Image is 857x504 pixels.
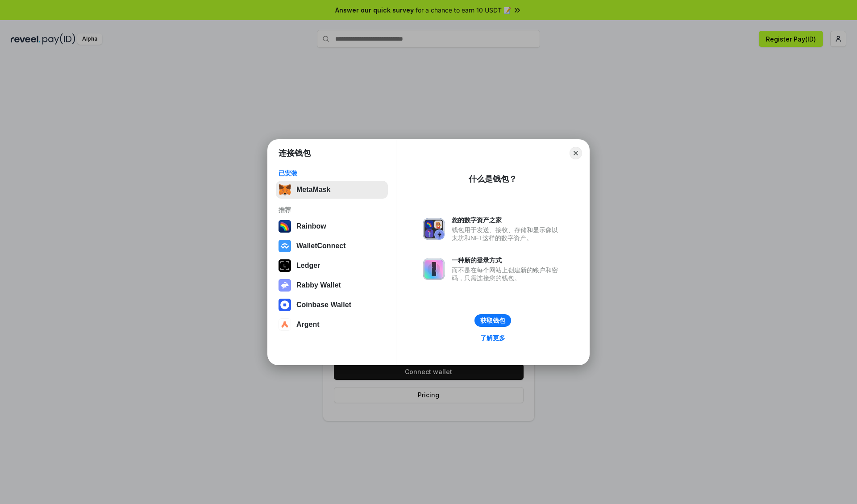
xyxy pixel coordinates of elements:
[423,218,445,240] img: svg+xml,%3Csvg%20xmlns%3D%22http%3A%2F%2Fwww.w3.org%2F2000%2Fsvg%22%20fill%3D%22none%22%20viewBox...
[276,257,388,275] button: Ledger
[570,147,582,159] button: Close
[296,242,346,250] div: WalletConnect
[296,262,320,270] div: Ledger
[452,256,562,264] div: 一种新的登录方式
[279,279,291,292] img: svg+xml,%3Csvg%20xmlns%3D%22http%3A%2F%2Fwww.w3.org%2F2000%2Fsvg%22%20fill%3D%22none%22%20viewBox...
[296,186,330,194] div: MetaMask
[279,259,291,272] img: svg+xml,%3Csvg%20xmlns%3D%22http%3A%2F%2Fwww.w3.org%2F2000%2Fsvg%22%20width%3D%2228%22%20height%3...
[480,334,505,342] div: 了解更多
[276,276,388,294] button: Rabby Wallet
[296,321,320,329] div: Argent
[279,318,291,331] img: svg+xml,%3Csvg%20width%3D%2228%22%20height%3D%2228%22%20viewBox%3D%220%200%2028%2028%22%20fill%3D...
[296,301,351,309] div: Coinbase Wallet
[279,240,291,252] img: svg+xml,%3Csvg%20width%3D%2228%22%20height%3D%2228%22%20viewBox%3D%220%200%2028%2028%22%20fill%3D...
[279,299,291,311] img: svg+xml,%3Csvg%20width%3D%2228%22%20height%3D%2228%22%20viewBox%3D%220%200%2028%2028%22%20fill%3D...
[469,174,517,184] div: 什么是钱包？
[423,258,445,280] img: svg+xml,%3Csvg%20xmlns%3D%22http%3A%2F%2Fwww.w3.org%2F2000%2Fsvg%22%20fill%3D%22none%22%20viewBox...
[480,317,505,325] div: 获取钱包
[296,281,341,289] div: Rabby Wallet
[296,222,326,230] div: Rainbow
[276,296,388,314] button: Coinbase Wallet
[279,183,291,196] img: svg+xml,%3Csvg%20fill%3D%22none%22%20height%3D%2233%22%20viewBox%3D%220%200%2035%2033%22%20width%...
[452,216,562,224] div: 您的数字资产之家
[276,181,388,199] button: MetaMask
[279,206,385,214] div: 推荐
[276,217,388,235] button: Rainbow
[452,266,562,282] div: 而不是在每个网站上创建新的账户和密码，只需连接您的钱包。
[474,314,511,327] button: 获取钱包
[279,220,291,233] img: svg+xml,%3Csvg%20width%3D%22120%22%20height%3D%22120%22%20viewBox%3D%220%200%20120%20120%22%20fil...
[276,237,388,255] button: WalletConnect
[452,226,562,242] div: 钱包用于发送、接收、存储和显示像以太坊和NFT这样的数字资产。
[279,148,311,158] h1: 连接钱包
[276,316,388,333] button: Argent
[475,332,511,344] a: 了解更多
[279,169,385,177] div: 已安装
